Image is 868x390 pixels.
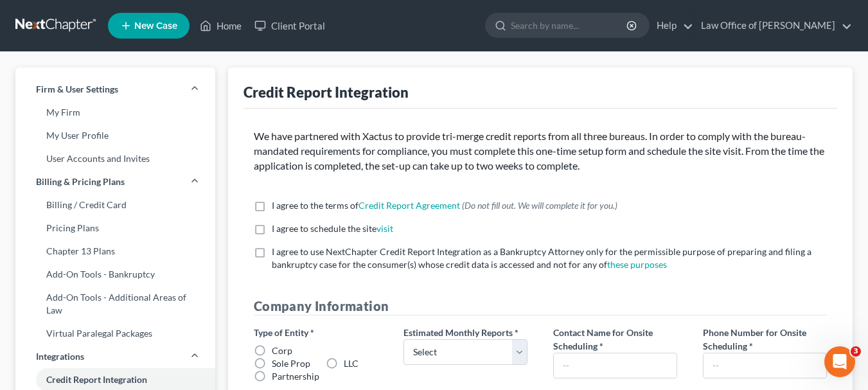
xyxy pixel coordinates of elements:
[272,371,319,382] span: Partnership
[15,240,215,263] a: Chapter 13 Plans
[134,21,177,31] span: New Case
[15,101,215,124] a: My Firm
[824,346,855,377] iframe: Intercom live chat
[15,345,215,368] a: Integrations
[704,353,826,378] input: --
[36,83,118,96] span: Firm & User Settings
[650,14,693,37] a: Help
[15,78,215,101] a: Firm & User Settings
[248,14,332,37] a: Client Portal
[272,246,811,270] span: I agree to use NextChapter Credit Report Integration as a Bankruptcy Attorney only for the permis...
[554,353,677,378] input: --
[15,147,215,170] a: User Accounts and Invites
[272,200,359,211] span: I agree to the terms of
[851,346,861,357] span: 3
[462,200,617,211] span: (Do not fill out. We will complete it for you.)
[703,327,806,351] span: Phone Number for Onsite Scheduling
[254,327,308,338] span: Type of Entity
[553,327,653,351] span: Contact Name for Onsite Scheduling
[376,223,393,234] a: visit
[344,358,359,369] span: LLC
[36,350,84,363] span: Integrations
[15,322,215,345] a: Virtual Paralegal Packages
[15,193,215,217] a: Billing / Credit Card
[272,358,310,369] span: Sole Prop
[15,170,215,193] a: Billing & Pricing Plans
[254,129,827,173] p: We have partnered with Xactus to provide tri-merge credit reports from all three bureaus. In orde...
[272,345,292,356] span: Corp
[511,13,628,37] input: Search by name...
[272,223,376,234] span: I agree to schedule the site
[15,124,215,147] a: My User Profile
[244,83,409,102] div: Credit Report Integration
[36,175,125,188] span: Billing & Pricing Plans
[359,200,460,211] a: Credit Report Agreement
[15,263,215,286] a: Add-On Tools - Bankruptcy
[695,14,852,37] a: Law Office of [PERSON_NAME]
[607,259,667,270] a: these purposes
[193,14,248,37] a: Home
[15,286,215,322] a: Add-On Tools - Additional Areas of Law
[254,297,827,315] h4: Company Information
[15,217,215,240] a: Pricing Plans
[403,327,513,338] span: Estimated Monthly Reports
